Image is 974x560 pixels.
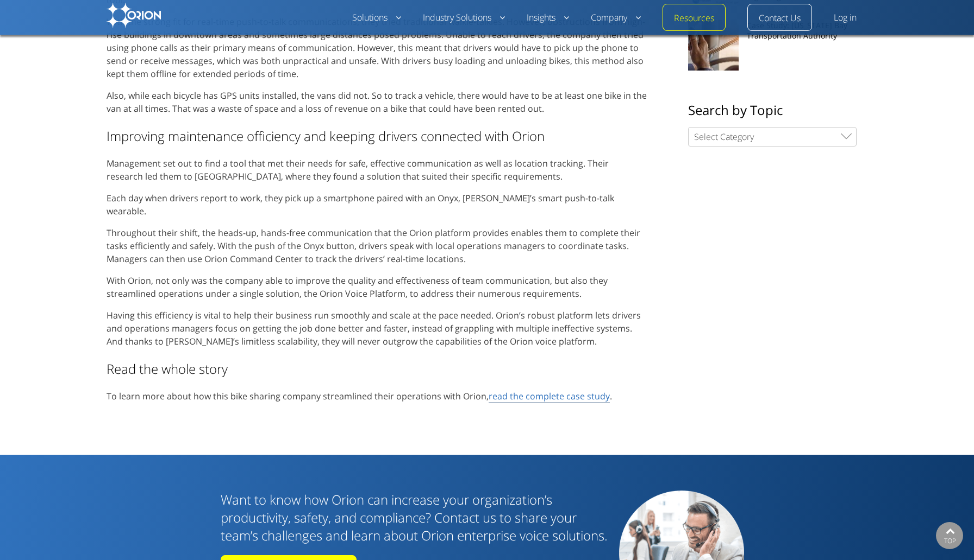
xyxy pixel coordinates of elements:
a: Log in [834,11,857,24]
a: Resources [674,12,714,25]
a: Company [591,11,641,24]
iframe: Chat Widget [778,434,974,560]
a: Contact Us [759,12,801,25]
a: read the complete case study [489,390,610,403]
span: . [610,390,612,402]
span: Throughout their shift, the heads-up, hands-free communication that the Orion platform provides e... [107,227,640,265]
span: With Orion, not only was the company able to improve the quality and effectiveness of team commun... [107,275,608,300]
img: MBTA Case Study - Transportation Operations - Orion [688,20,739,71]
span: Also, while each bicycle has GPS units installed, the vans did not. So to track a vehicle, there ... [107,90,647,114]
h3: Improving maintenance officiency and keeping drivers connected with Orion [107,128,647,144]
span: Management set out to find a tool that met their needs for safe, effective communication as well ... [107,157,609,182]
img: Orion [107,3,161,28]
span: Each day when drivers report to work, they pick up a smartphone paired with an Onyx, [PERSON_NAME... [107,192,614,217]
a: Industry Solutions [423,11,505,24]
span: Having this efficiency is vital to help their business run smoothly and scale at the pace needed.... [107,309,641,347]
h3: Read the whole story [107,361,647,377]
span: To learn more about how this bike sharing company streamlined their operations with Orion, [107,390,489,402]
span: With the strong fit for real-time push-to-talk communications, they tried traditional walkie-talk... [107,16,645,80]
a: Insights [527,11,569,24]
a: Solutions [352,11,401,24]
h2: Search by Topic [688,101,857,119]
